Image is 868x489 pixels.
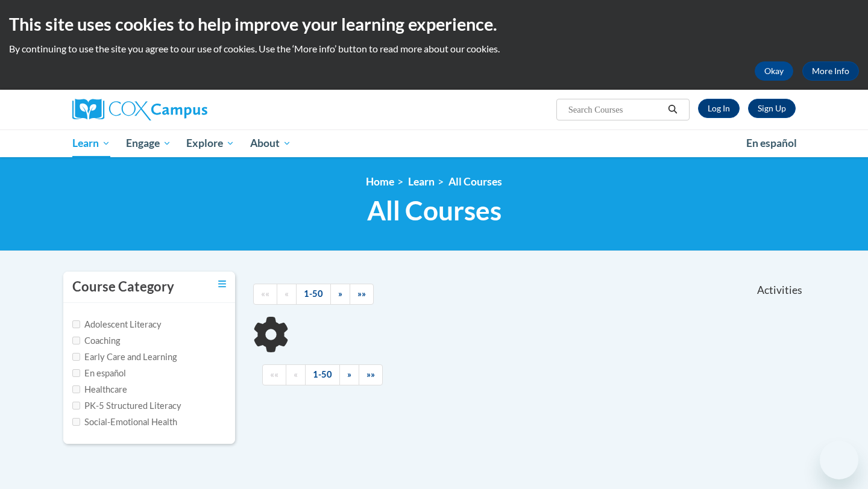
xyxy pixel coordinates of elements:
[72,385,80,393] input: Checkbox for Options
[72,278,174,296] h3: Course Category
[664,102,682,117] button: Search
[748,99,796,118] a: Register
[366,175,394,188] a: Home
[118,129,179,157] a: Engage
[262,364,286,385] a: Begining
[330,284,350,305] a: Next
[285,288,289,299] span: «
[277,284,297,305] a: Previous
[820,441,858,479] iframe: Button to launch messaging window
[72,99,301,120] a: Cox Campus
[9,42,859,55] p: By continuing to use the site you agree to our use of cookies. Use the ‘More info’ button to read...
[338,288,342,299] span: »
[408,175,435,188] a: Learn
[250,136,291,151] span: About
[72,369,80,377] input: Checkbox for Options
[72,320,80,328] input: Checkbox for Options
[802,61,859,81] a: More Info
[72,353,80,361] input: Checkbox for Options
[339,364,359,385] a: Next
[72,416,177,429] label: Social-Emotional Health
[242,129,299,157] a: About
[186,136,234,151] span: Explore
[359,364,383,385] a: End
[72,367,126,380] label: En español
[294,369,298,379] span: «
[755,61,793,81] button: Okay
[746,137,797,149] span: En español
[9,12,859,36] h2: This site uses cookies to help improve your learning experience.
[350,284,374,305] a: End
[698,99,740,118] a: Log In
[296,284,331,305] a: 1-50
[72,350,177,364] label: Early Care and Learning
[305,364,340,385] a: 1-50
[448,175,502,188] a: All Courses
[72,337,80,344] input: Checkbox for Options
[72,99,207,120] img: Cox Campus
[72,334,120,347] label: Coaching
[366,369,375,379] span: »»
[72,383,127,396] label: Healthcare
[72,318,162,331] label: Adolescent Literacy
[367,195,502,226] span: All Courses
[286,364,306,385] a: Previous
[347,369,351,379] span: »
[72,136,110,151] span: Learn
[567,102,664,117] input: Search Courses
[126,136,171,151] span: Engage
[253,284,277,305] a: Begining
[757,284,802,297] span: Activities
[72,418,80,426] input: Checkbox for Options
[738,131,805,156] a: En español
[54,129,814,157] div: Main menu
[357,288,366,299] span: »»
[64,129,118,157] a: Learn
[261,288,269,299] span: ««
[270,369,278,379] span: ««
[178,129,242,157] a: Explore
[218,278,226,291] a: Toggle collapse
[72,402,80,410] input: Checkbox for Options
[72,399,181,413] label: PK-5 Structured Literacy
